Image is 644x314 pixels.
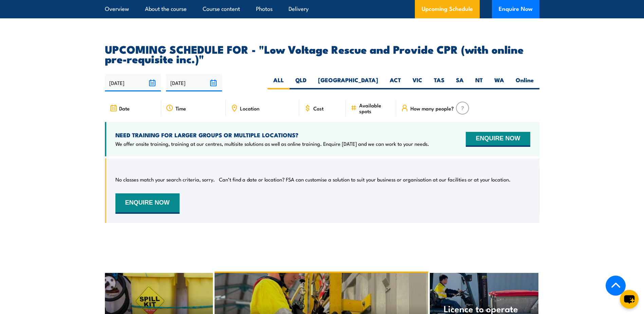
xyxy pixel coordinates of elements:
[489,76,510,89] label: WA
[312,76,384,89] label: [GEOGRAPHIC_DATA]
[290,76,312,89] label: QLD
[450,76,470,89] label: SA
[466,132,530,147] button: ENQUIRE NOW
[166,74,222,91] input: To date
[240,105,259,111] span: Location
[313,105,324,111] span: Cost
[428,76,450,89] label: TAS
[115,193,180,214] button: ENQUIRE NOW
[620,290,639,309] button: chat-button
[470,76,489,89] label: NT
[510,76,539,89] label: Online
[268,76,290,89] label: ALL
[359,102,391,114] span: Available spots
[219,176,511,183] p: Can’t find a date or location? FSA can customise a solution to suit your business or organisation...
[105,44,539,63] h2: UPCOMING SCHEDULE FOR - "Low Voltage Rescue and Provide CPR (with online pre-requisite inc.)"
[384,76,407,89] label: ACT
[410,105,454,111] span: How many people?
[115,140,429,147] p: We offer onsite training, training at our centres, multisite solutions as well as online training...
[105,74,161,91] input: From date
[407,76,428,89] label: VIC
[115,176,215,183] p: No classes match your search criteria, sorry.
[176,105,186,111] span: Time
[119,105,130,111] span: Date
[115,131,429,139] h4: NEED TRAINING FOR LARGER GROUPS OR MULTIPLE LOCATIONS?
